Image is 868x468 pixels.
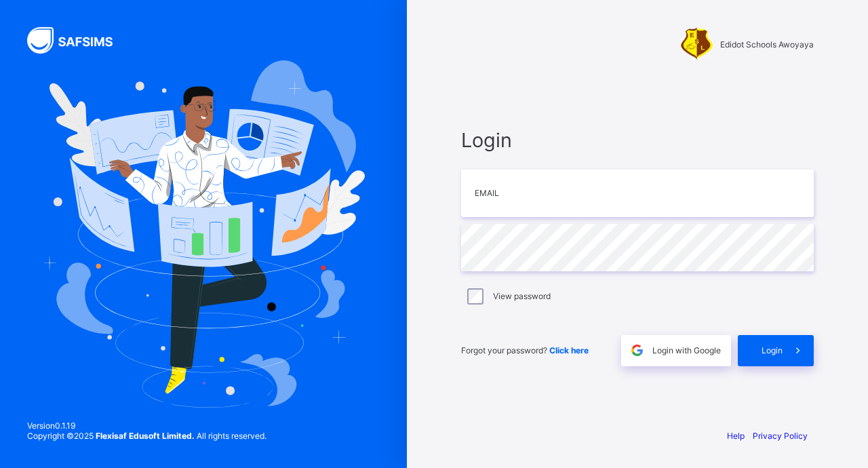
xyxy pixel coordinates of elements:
span: Forgot your password? [461,345,589,355]
a: Privacy Policy [753,431,808,441]
span: Login [461,128,814,152]
span: Copyright © 2025 All rights reserved. [27,431,267,441]
span: Version 0.1.19 [27,421,267,431]
span: Edidot Schools Awoyaya [720,39,814,50]
span: Login with Google [652,345,721,355]
img: Hero Image [42,60,365,408]
a: Help [727,431,745,441]
span: Login [762,345,783,355]
strong: Flexisaf Edusoft Limited. [96,431,195,441]
a: Click here [549,345,589,355]
label: View password [493,291,551,301]
img: google.396cfc9801f0270233282035f929180a.svg [629,343,645,358]
img: SAFSIMS Logo [27,27,129,54]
